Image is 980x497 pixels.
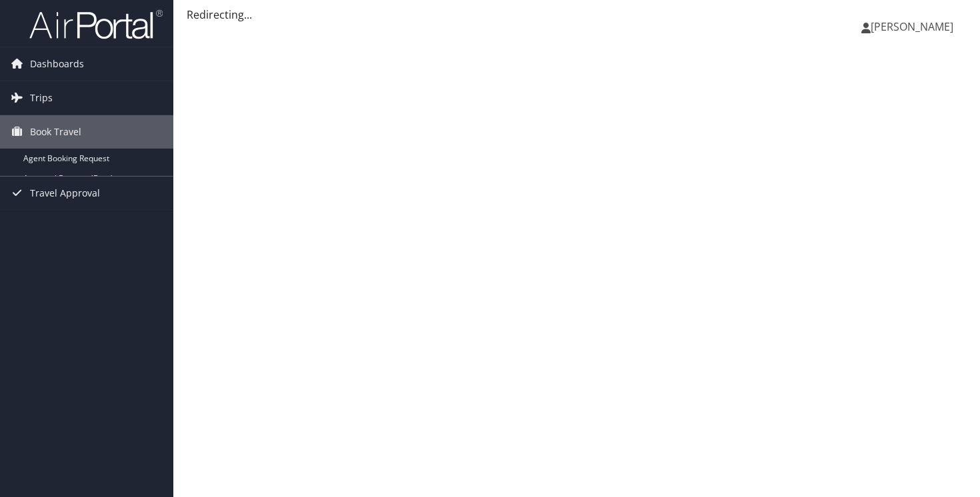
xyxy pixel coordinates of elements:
span: [PERSON_NAME] [871,19,953,34]
span: Travel Approval [30,177,100,210]
span: Trips [30,81,53,115]
div: Redirecting... [187,7,967,23]
img: airportal-logo.png [29,9,163,40]
span: Dashboards [30,47,84,81]
a: [PERSON_NAME] [861,7,967,47]
span: Book Travel [30,115,81,149]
